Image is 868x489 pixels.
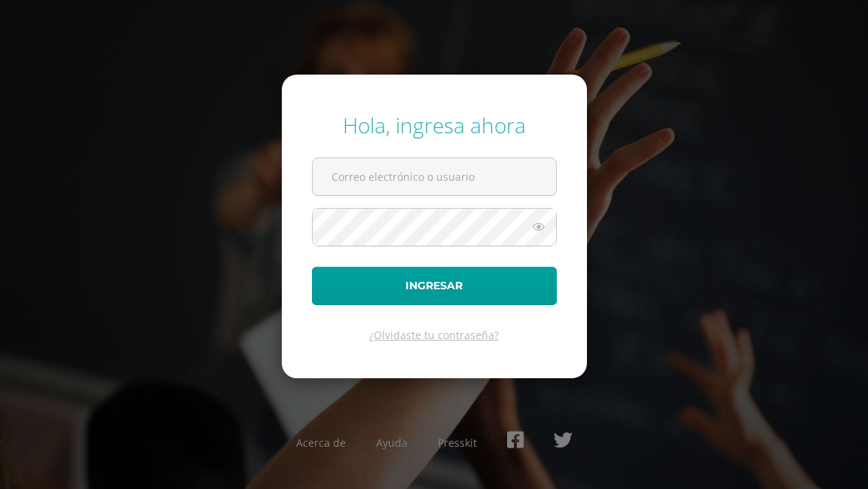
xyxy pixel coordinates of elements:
[369,328,499,342] a: ¿Olvidaste tu contraseña?
[438,436,477,450] a: Presskit
[312,111,557,139] div: Hola, ingresa ahora
[376,436,408,450] a: Ayuda
[312,267,557,305] button: Ingresar
[296,436,346,450] a: Acerca de
[313,158,556,195] input: Correo electrónico o usuario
